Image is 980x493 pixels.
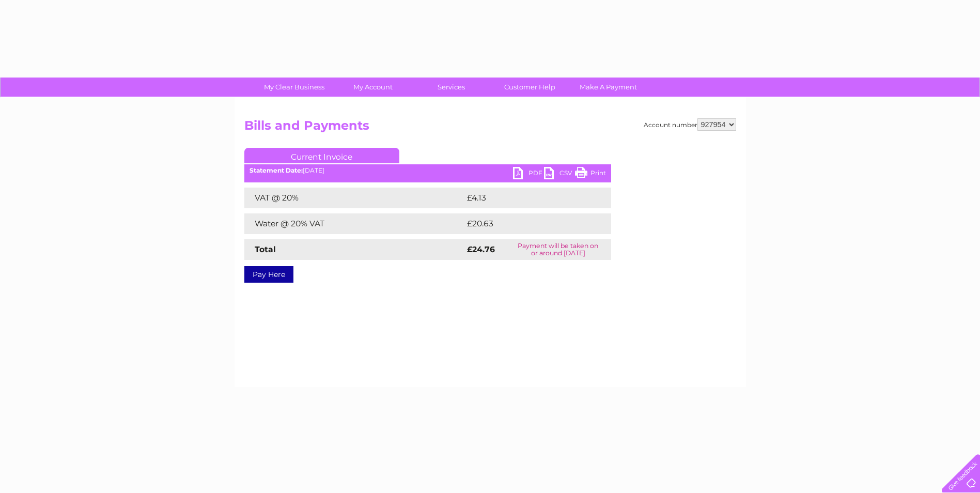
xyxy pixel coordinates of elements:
a: CSV [544,167,575,182]
b: Statement Date: [250,166,303,174]
td: Water @ 20% VAT [244,213,464,234]
a: My Account [330,78,415,97]
a: Pay Here [244,266,293,283]
a: Current Invoice [244,148,399,163]
a: Customer Help [487,78,572,97]
div: Account number [644,118,736,131]
a: PDF [513,167,544,182]
td: VAT @ 20% [244,188,464,208]
a: Print [575,167,606,182]
td: £4.13 [464,188,585,208]
a: Make A Payment [566,78,651,97]
td: £20.63 [464,213,590,234]
div: [DATE] [244,167,611,174]
strong: Total [255,244,276,254]
h2: Bills and Payments [244,118,736,138]
a: Services [409,78,494,97]
td: Payment will be taken on or around [DATE] [505,239,611,260]
strong: £24.76 [467,244,495,254]
a: My Clear Business [252,78,337,97]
